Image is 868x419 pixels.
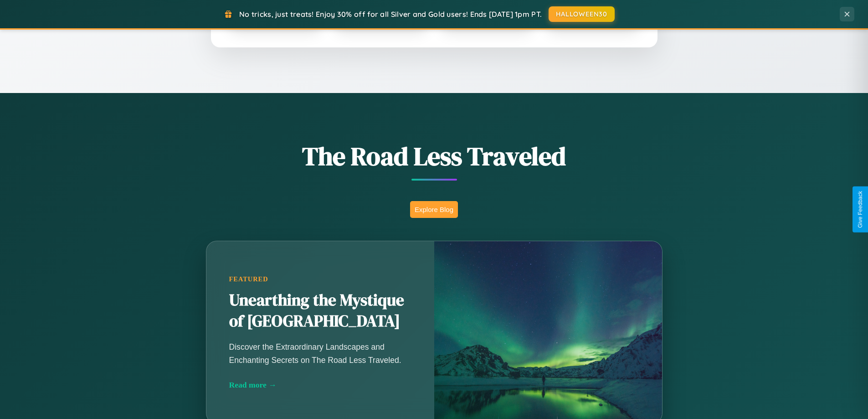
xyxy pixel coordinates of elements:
button: HALLOWEEN30 [549,6,615,22]
div: Read more → [229,380,411,390]
h1: The Road Less Traveled [161,139,708,174]
p: Discover the Extraordinary Landscapes and Enchanting Secrets on The Road Less Traveled. [229,341,411,366]
div: Featured [229,275,411,283]
button: Explore Blog [410,201,458,218]
div: Give Feedback [857,191,863,228]
h2: Unearthing the Mystique of [GEOGRAPHIC_DATA] [229,290,411,332]
span: No tricks, just treats! Enjoy 30% off for all Silver and Gold users! Ends [DATE] 1pm PT. [239,10,542,19]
